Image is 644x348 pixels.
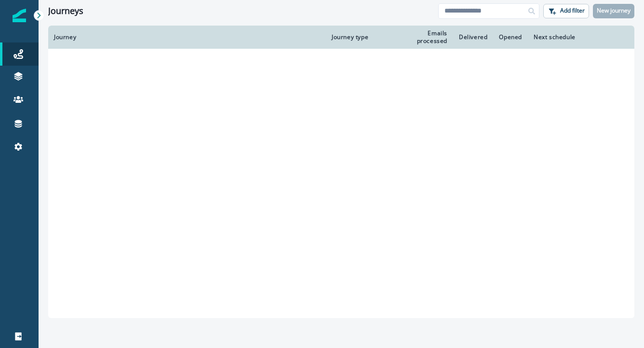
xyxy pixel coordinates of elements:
[597,7,631,14] p: New journey
[396,29,447,45] div: Emails processed
[54,33,320,41] div: Journey
[534,33,607,41] div: Next schedule
[13,9,26,22] img: Inflection
[499,33,522,41] div: Opened
[332,33,385,41] div: Journey type
[560,7,585,14] p: Add filter
[543,4,589,18] button: Add filter
[459,33,487,41] div: Delivered
[593,4,634,18] button: New journey
[48,6,83,16] h1: Journeys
